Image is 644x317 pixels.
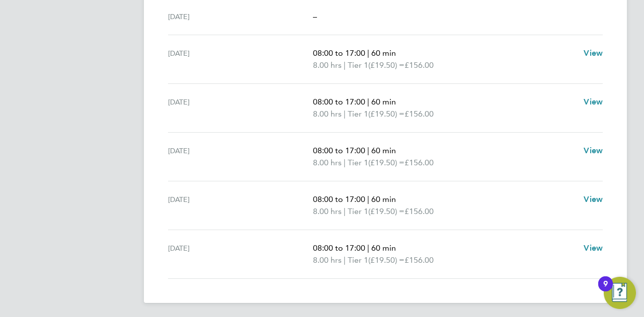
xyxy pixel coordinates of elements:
div: [DATE] [168,47,313,71]
span: 60 min [371,48,396,58]
span: View [584,146,603,155]
span: – [313,12,317,21]
span: £156.00 [405,158,434,167]
span: 08:00 to 17:00 [313,243,365,253]
span: | [344,109,346,119]
span: | [367,48,369,58]
span: | [344,206,346,216]
span: | [367,194,369,204]
span: (£19.50) = [368,255,405,265]
span: 08:00 to 17:00 [313,146,365,155]
span: 60 min [371,194,396,204]
span: 8.00 hrs [313,158,342,167]
span: View [584,97,603,107]
span: 60 min [371,146,396,155]
span: Tier 1 [348,108,368,120]
span: | [344,60,346,70]
div: [DATE] [168,145,313,169]
span: 8.00 hrs [313,60,342,70]
span: | [367,97,369,107]
span: 08:00 to 17:00 [313,48,365,58]
span: 08:00 to 17:00 [313,97,365,107]
span: 8.00 hrs [313,206,342,216]
div: [DATE] [168,11,313,23]
span: 8.00 hrs [313,255,342,265]
span: Tier 1 [348,254,368,266]
span: Tier 1 [348,205,368,218]
div: 9 [603,284,608,297]
span: | [344,255,346,265]
span: 8.00 hrs [313,109,342,119]
span: (£19.50) = [368,158,405,167]
span: (£19.50) = [368,109,405,119]
span: View [584,243,603,253]
button: Open Resource Center, 9 new notifications [604,277,636,309]
span: | [367,146,369,155]
span: 08:00 to 17:00 [313,194,365,204]
span: (£19.50) = [368,206,405,216]
a: View [584,47,603,59]
span: £156.00 [405,255,434,265]
a: View [584,193,603,205]
span: £156.00 [405,60,434,70]
a: View [584,242,603,254]
span: | [367,243,369,253]
div: [DATE] [168,96,313,120]
span: £156.00 [405,206,434,216]
span: Tier 1 [348,157,368,169]
span: | [344,158,346,167]
span: £156.00 [405,109,434,119]
span: View [584,194,603,204]
div: [DATE] [168,193,313,218]
span: (£19.50) = [368,60,405,70]
div: [DATE] [168,242,313,266]
a: View [584,145,603,157]
span: Tier 1 [348,59,368,71]
a: View [584,96,603,108]
span: 60 min [371,97,396,107]
span: View [584,48,603,58]
span: 60 min [371,243,396,253]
